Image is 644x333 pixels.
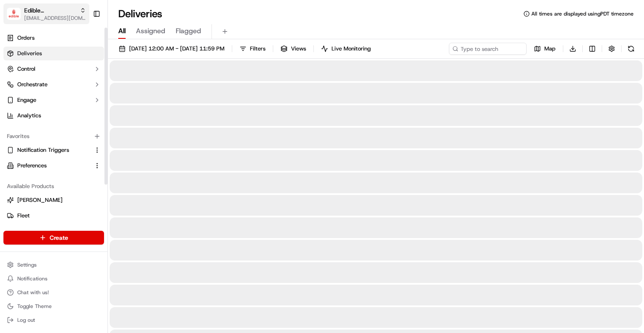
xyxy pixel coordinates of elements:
[129,45,224,53] span: [DATE] 12:00 AM - [DATE] 11:59 PM
[449,43,527,55] input: Type to search
[331,45,371,53] span: Live Monitoring
[115,43,228,55] button: [DATE] 12:00 AM - [DATE] 11:59 PM
[3,78,104,91] button: Orchestrate
[17,261,37,268] span: Settings
[250,45,265,53] span: Filters
[544,45,556,53] span: Map
[3,143,104,157] button: Notification Triggers
[17,65,35,73] span: Control
[17,317,35,324] span: Log out
[17,96,36,104] span: Engage
[17,275,47,282] span: Notifications
[531,10,634,17] span: All times are displayed using PDT timezone
[3,231,104,245] button: Create
[17,196,63,204] span: [PERSON_NAME]
[17,112,41,119] span: Analytics
[7,146,90,154] a: Notification Triggers
[564,269,583,276] span: Pylon
[3,129,104,143] div: Favorites
[530,43,559,55] button: Map
[3,314,104,326] button: Log out
[176,26,201,36] span: Flagged
[118,7,162,21] h1: Deliveries
[7,162,90,170] a: Preferences
[3,3,89,24] button: Edible Arrangements CorporateEdible Arrangements Corporate[EMAIL_ADDRESS][DOMAIN_NAME]
[3,159,104,173] button: Preferences
[136,26,165,36] span: Assigned
[3,209,104,223] button: Fleet
[7,196,101,204] a: [PERSON_NAME]
[17,303,52,310] span: Toggle Theme
[3,273,104,285] button: Notifications
[3,259,104,271] button: Settings
[539,269,583,276] a: Powered byPylon
[291,45,306,53] span: Views
[24,15,86,22] button: [EMAIL_ADDRESS][DOMAIN_NAME]
[17,34,35,42] span: Orders
[118,26,126,36] span: All
[7,8,21,20] img: Edible Arrangements Corporate
[3,179,104,193] div: Available Products
[3,47,104,60] a: Deliveries
[17,81,47,88] span: Orchestrate
[17,289,49,296] span: Chat with us!
[50,233,68,242] span: Create
[3,31,104,45] a: Orders
[7,212,101,220] a: Fleet
[236,43,269,55] button: Filters
[625,43,637,55] button: Refresh
[3,193,104,207] button: [PERSON_NAME]
[277,43,310,55] button: Views
[24,6,76,15] button: Edible Arrangements Corporate
[3,109,104,123] a: Analytics
[17,162,47,170] span: Preferences
[17,212,30,220] span: Fleet
[17,146,69,154] span: Notification Triggers
[3,286,104,298] button: Chat with us!
[317,43,375,55] button: Live Monitoring
[3,300,104,312] button: Toggle Theme
[17,50,42,57] span: Deliveries
[3,93,104,107] button: Engage
[3,62,104,76] button: Control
